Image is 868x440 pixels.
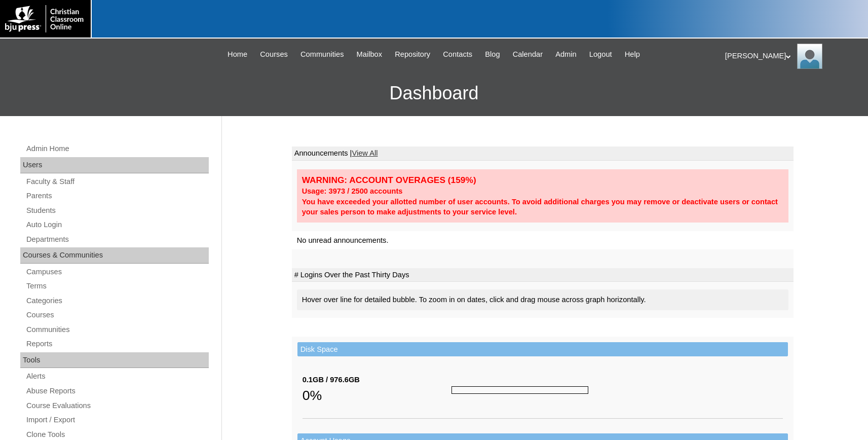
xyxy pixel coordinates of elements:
[550,49,582,60] a: Admin
[222,49,252,60] a: Home
[352,49,388,60] a: Mailbox
[508,49,548,60] a: Calendar
[357,49,383,60] span: Mailbox
[25,142,209,155] a: Admin Home
[25,295,209,307] a: Categories
[625,49,640,60] span: Help
[25,280,209,292] a: Terms
[25,266,209,278] a: Campuses
[25,233,209,246] a: Departments
[5,70,863,116] h3: Dashboard
[25,204,209,217] a: Students
[303,375,451,385] div: 0.1GB / 976.6GB
[25,370,209,383] a: Alerts
[25,385,209,397] a: Abuse Reports
[555,49,577,60] span: Admin
[390,49,435,60] a: Repository
[25,190,209,202] a: Parents
[260,49,288,60] span: Courses
[302,197,783,217] div: You have exceeded your allotted number of user accounts. To avoid additional charges you may remo...
[300,49,344,60] span: Communities
[480,49,505,60] a: Blog
[25,414,209,426] a: Import / Export
[25,399,209,412] a: Course Evaluations
[25,175,209,188] a: Faculty & Staff
[513,49,543,60] span: Calendar
[589,49,612,60] span: Logout
[20,352,209,369] div: Tools
[25,338,209,350] a: Reports
[725,44,858,69] div: [PERSON_NAME]
[438,49,477,60] a: Contacts
[25,309,209,321] a: Courses
[292,146,794,161] td: Announcements |
[292,268,794,282] td: # Logins Over the Past Thirty Days
[352,149,378,157] a: View All
[5,5,86,32] img: logo-white.png
[228,49,247,60] span: Home
[302,187,403,195] strong: Usage: 3973 / 2500 accounts
[797,44,822,69] img: Karen Lawton
[297,289,788,310] div: Hover over line for detailed bubble. To zoom in on dates, click and drag mouse across graph horiz...
[584,49,617,60] a: Logout
[303,385,451,406] div: 0%
[485,49,500,60] span: Blog
[302,174,783,186] div: WARNING: ACCOUNT OVERAGES (159%)
[25,218,209,231] a: Auto Login
[20,157,209,173] div: Users
[25,323,209,336] a: Communities
[255,49,293,60] a: Courses
[295,49,349,60] a: Communities
[297,342,788,357] td: Disk Space
[443,49,472,60] span: Contacts
[20,247,209,264] div: Courses & Communities
[395,49,430,60] span: Repository
[620,49,645,60] a: Help
[292,231,794,250] td: No unread announcements.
